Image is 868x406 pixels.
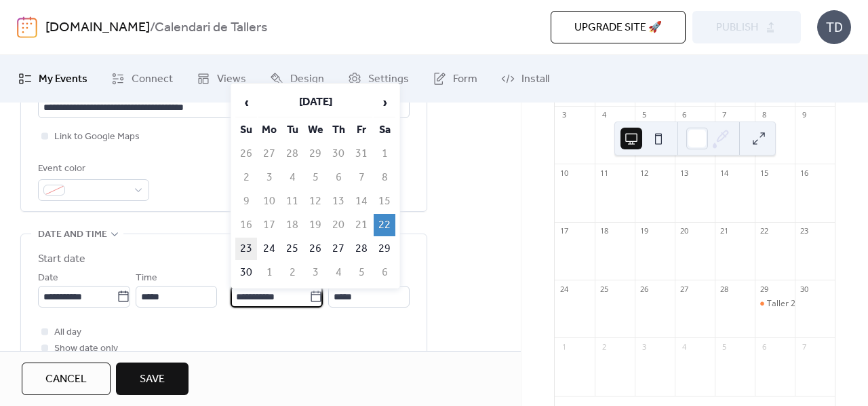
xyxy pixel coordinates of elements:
[599,168,609,178] div: 11
[599,226,609,236] div: 18
[54,325,81,341] span: All day
[599,342,609,352] div: 2
[368,71,409,88] span: Settings
[374,261,395,284] td: 6
[281,261,303,284] td: 2
[150,15,155,41] b: /
[235,119,257,141] th: Su
[559,168,569,178] div: 10
[759,226,769,236] div: 22
[374,190,395,213] td: 15
[719,110,729,120] div: 7
[639,226,649,236] div: 19
[235,261,257,284] td: 30
[328,119,349,141] th: Th
[328,214,349,236] td: 20
[132,71,173,88] span: Connect
[351,119,372,141] th: Fr
[759,284,769,294] div: 29
[304,143,326,165] td: 29
[574,20,662,36] span: Upgrade site 🚀
[38,161,146,177] div: Event color
[281,238,303,260] td: 25
[235,143,257,165] td: 26
[328,143,349,165] td: 30
[186,60,256,97] a: Views
[304,214,326,236] td: 19
[719,226,729,236] div: 21
[799,284,809,294] div: 30
[374,166,395,189] td: 8
[551,11,686,43] button: Upgrade site 🚀
[491,60,559,97] a: Install
[328,190,349,213] td: 13
[328,261,349,284] td: 4
[559,284,569,294] div: 24
[54,341,118,357] span: Show date only
[258,238,280,260] td: 24
[351,238,372,260] td: 28
[39,71,87,88] span: My Events
[719,342,729,352] div: 5
[759,110,769,120] div: 8
[799,110,809,120] div: 9
[258,190,280,213] td: 10
[235,238,257,260] td: 23
[679,110,689,120] div: 6
[140,371,165,388] span: Save
[45,15,150,41] a: [DOMAIN_NAME]
[54,129,140,145] span: Link to Google Maps
[281,166,303,189] td: 4
[719,168,729,178] div: 14
[281,190,303,213] td: 11
[799,226,809,236] div: 23
[374,238,395,260] td: 29
[599,284,609,294] div: 25
[45,371,87,388] span: Cancel
[639,168,649,178] div: 12
[453,71,477,88] span: Form
[679,342,689,352] div: 4
[351,214,372,236] td: 21
[217,71,246,88] span: Views
[116,363,189,395] button: Save
[351,143,372,165] td: 31
[719,284,729,294] div: 28
[236,89,256,116] span: ‹
[328,166,349,189] td: 6
[351,166,372,189] td: 7
[374,143,395,165] td: 1
[17,16,37,38] img: logo
[136,270,157,287] span: Time
[767,298,850,310] div: Taller 25N a Puigpelat
[639,342,649,352] div: 3
[759,168,769,178] div: 15
[351,190,372,213] td: 14
[235,166,257,189] td: 2
[374,89,395,116] span: ›
[639,110,649,120] div: 5
[304,190,326,213] td: 12
[817,10,851,44] div: TD
[559,226,569,236] div: 17
[258,88,372,117] th: [DATE]
[559,342,569,352] div: 1
[755,298,795,310] div: Taller 25N a Puigpelat
[639,284,649,294] div: 26
[235,190,257,213] td: 9
[759,342,769,352] div: 6
[260,60,334,97] a: Design
[304,166,326,189] td: 5
[679,226,689,236] div: 20
[304,261,326,284] td: 3
[281,214,303,236] td: 18
[679,284,689,294] div: 27
[599,110,609,120] div: 4
[22,363,111,395] button: Cancel
[258,119,280,141] th: Mo
[374,214,395,236] td: 22
[559,110,569,120] div: 3
[235,214,257,236] td: 16
[38,251,85,267] div: Start date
